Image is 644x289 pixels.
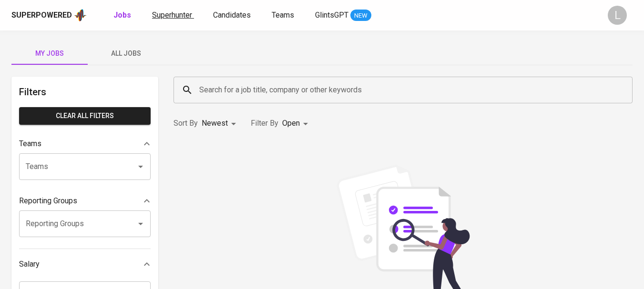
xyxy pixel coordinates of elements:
div: Salary [19,255,151,274]
div: L [608,6,627,25]
div: Open [282,115,311,132]
span: Clear All filters [27,110,143,122]
span: Open [282,119,300,128]
button: Open [134,160,147,173]
button: Clear All filters [19,107,151,125]
div: Reporting Groups [19,191,151,210]
img: app logo [74,8,87,22]
span: All Jobs [93,48,158,60]
span: NEW [350,11,371,20]
a: Teams [272,10,296,21]
a: Superhunter [152,10,194,21]
h6: Filters [19,84,151,100]
span: Teams [272,10,294,20]
div: Superpowered [11,10,72,21]
p: Filter By [251,118,278,129]
div: Teams [19,134,151,153]
span: GlintsGPT [315,10,348,20]
p: Teams [19,138,41,149]
span: Candidates [213,10,251,20]
a: Jobs [113,10,133,21]
button: Open [134,217,147,230]
a: Superpoweredapp logo [11,8,87,22]
p: Salary [19,259,40,270]
a: Candidates [213,10,253,21]
span: Superhunter [152,10,192,20]
span: My Jobs [17,48,82,60]
div: Newest [202,115,239,132]
p: Sort By [174,118,198,129]
a: GlintsGPT NEW [315,10,371,21]
b: Jobs [113,10,131,20]
p: Newest [202,118,228,129]
p: Reporting Groups [19,195,77,207]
